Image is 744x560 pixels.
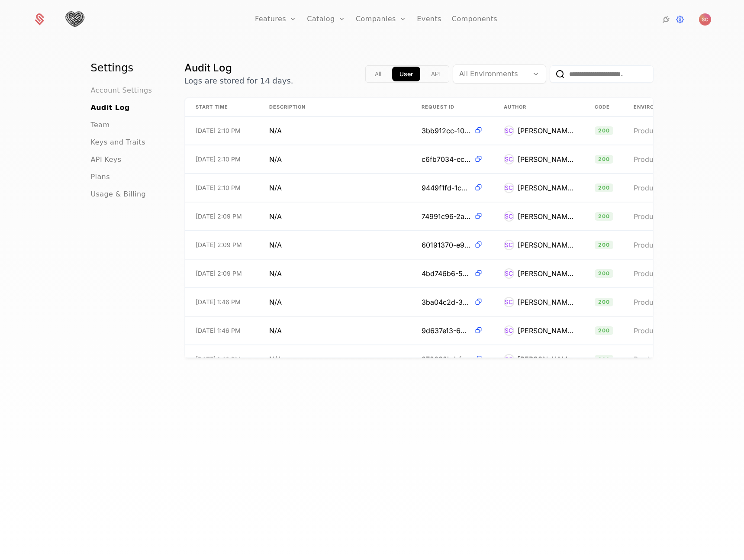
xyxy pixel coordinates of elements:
[422,154,470,164] span: c6fb7034-ecdc-4466-b721-212811f6d69b
[422,126,470,136] span: 3bb912cc-1045-474a-9e49-cc55ce504f7c
[504,325,514,336] div: SC
[634,212,669,221] span: Production
[269,325,282,336] span: N/A
[584,98,623,116] th: Code
[196,355,241,364] span: [DATE] 1:46 PM
[196,241,242,249] span: [DATE] 2:09 PM
[392,67,420,81] button: app
[518,183,574,193] div: [PERSON_NAME]
[518,325,574,336] div: [PERSON_NAME]
[184,61,293,75] h1: Audit Log
[595,212,614,221] span: 200
[91,61,164,75] h1: Settings
[259,98,411,116] th: Description
[422,297,470,307] span: 3ba04c2d-3021-4428-9e80-11a0154cc38c
[196,326,241,335] span: [DATE] 1:46 PM
[91,154,122,165] a: API Keys
[196,269,242,278] span: [DATE] 2:09 PM
[64,9,85,30] img: Tightknit
[595,269,614,278] span: 200
[91,189,146,200] a: Usage & Billing
[661,14,671,25] a: Integrations
[504,354,514,364] div: SC
[518,154,574,164] div: [PERSON_NAME]
[411,98,493,116] th: Request ID
[623,98,710,116] th: Environment
[634,298,669,306] span: Production
[493,98,584,116] th: Author
[518,211,574,222] div: [PERSON_NAME]
[196,212,242,221] span: [DATE] 2:09 PM
[367,67,389,81] button: all
[196,126,241,135] span: [DATE] 2:10 PM
[269,354,282,364] span: N/A
[91,85,152,96] a: Account Settings
[504,154,514,164] div: SC
[595,241,614,249] span: 200
[518,297,574,307] div: [PERSON_NAME]
[634,355,669,364] span: Production
[269,268,282,279] span: N/A
[269,183,282,193] span: N/A
[269,297,282,307] span: N/A
[595,355,614,364] span: 200
[634,241,669,249] span: Production
[269,211,282,222] span: N/A
[269,126,282,136] span: N/A
[518,354,574,364] div: [PERSON_NAME]
[634,269,669,278] span: Production
[634,126,669,135] span: Production
[699,13,711,26] button: Open user button
[675,14,685,25] a: Settings
[91,120,110,130] a: Team
[504,183,514,193] div: SC
[504,240,514,250] div: SC
[595,126,614,135] span: 200
[634,155,669,164] span: Production
[196,298,241,306] span: [DATE] 1:46 PM
[365,65,449,83] div: Text alignment
[91,172,110,182] a: Plans
[595,326,614,335] span: 200
[595,298,614,306] span: 200
[184,75,293,87] p: Logs are stored for 14 days.
[595,155,614,164] span: 200
[91,103,130,113] a: Audit Log
[422,183,470,193] span: 9449f1fd-1c91-4b68-88ce-84b11c33a7eb
[518,240,574,250] div: [PERSON_NAME]
[269,240,282,250] span: N/A
[196,155,241,164] span: [DATE] 2:10 PM
[422,211,470,222] span: 74991c96-2a8b-4595-a9cf-ffbef0f516bb
[504,211,514,222] div: SC
[634,326,669,335] span: Production
[269,154,282,164] span: N/A
[91,137,145,148] a: Keys and Traits
[422,240,470,250] span: 60191370-e931-4ede-8fd2-30c463a7fdbd
[699,13,711,26] img: Stephen Cook
[595,183,614,192] span: 200
[196,183,241,192] span: [DATE] 2:10 PM
[518,126,574,136] div: [PERSON_NAME]
[504,268,514,279] div: SC
[504,297,514,307] div: SC
[634,183,669,192] span: Production
[422,268,470,279] span: 4bd746b6-57c0-4537-9019-69e7231ec896
[422,354,470,364] span: 973689bd-f41b-4801-b148-6235cc4661ae
[91,61,164,200] nav: Main
[422,325,470,336] span: 9d637e13-6dc4-448a-8de3-3d55b4abc890
[504,126,514,136] div: SC
[518,268,574,279] div: [PERSON_NAME]
[424,67,447,81] button: api
[185,98,259,116] th: Start Time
